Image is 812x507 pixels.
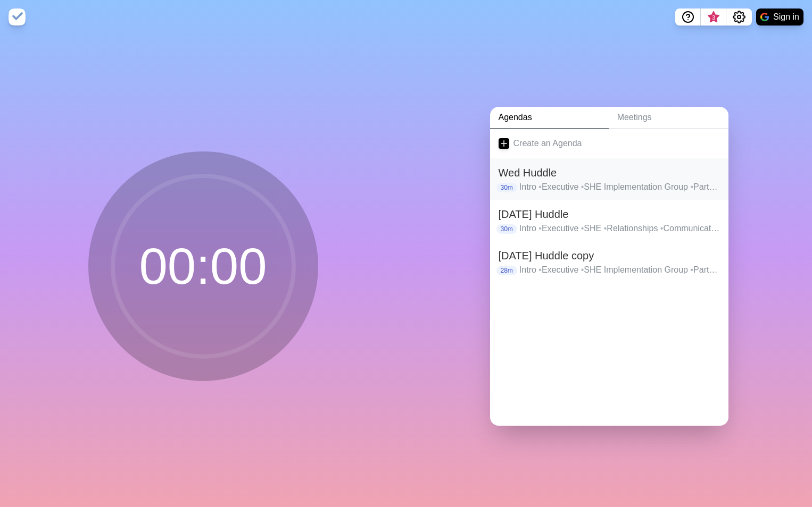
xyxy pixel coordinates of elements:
[660,224,664,233] span: •
[9,9,26,26] img: timeblocks logo
[690,265,693,274] span: •
[581,224,584,233] span: •
[609,107,728,129] a: Meetings
[701,9,726,26] button: What’s new
[581,265,584,274] span: •
[675,9,701,26] button: Help
[760,13,769,21] img: google logo
[756,9,803,26] button: Sign in
[499,248,720,264] h2: [DATE] Huddle copy
[490,129,728,158] a: Create an Agenda
[519,264,720,276] p: Intro Executive SHE Implementation Group Partnerships team 1 Partnerships team 2 Research, Policy...
[538,182,542,191] span: •
[519,181,720,193] p: Intro Executive SHE Implementation Group Partnerships team 1 Partnerships team 2 Research, Policy...
[519,222,720,235] p: Intro Executive SHE Relationships Communications Fundraising Feminist Movement Strengthening Inte...
[581,182,584,191] span: •
[538,265,542,274] span: •
[726,9,752,26] button: Settings
[490,107,609,129] a: Agendas
[499,165,720,181] h2: Wed Huddle
[709,13,718,22] span: 3
[499,206,720,222] h2: [DATE] Huddle
[496,224,517,234] p: 30m
[538,224,542,233] span: •
[604,224,607,233] span: •
[690,182,693,191] span: •
[496,183,517,192] p: 30m
[496,266,517,275] p: 28m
